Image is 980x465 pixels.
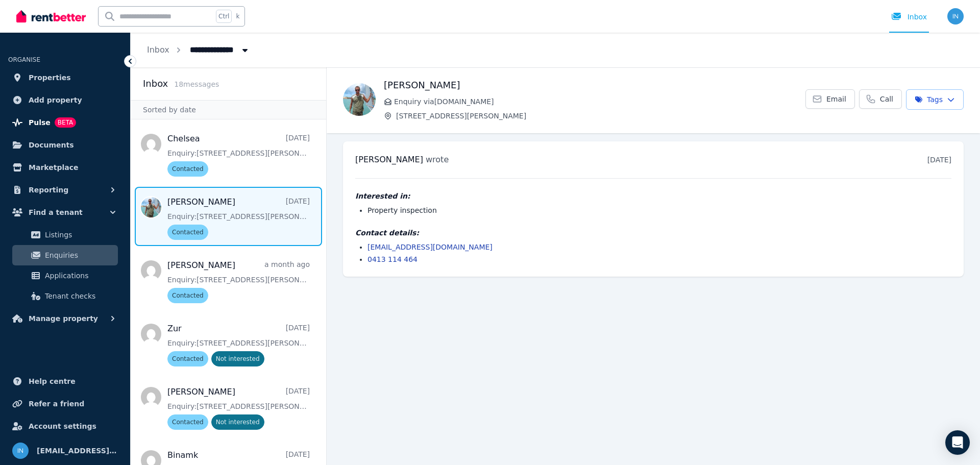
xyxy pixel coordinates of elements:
[826,94,846,104] span: Email
[8,157,122,178] a: Marketplace
[167,259,310,303] a: [PERSON_NAME]a month agoEnquiry:[STREET_ADDRESS][PERSON_NAME].Contacted
[8,394,122,414] a: Refer a friend
[426,155,449,164] span: wrote
[8,180,122,200] button: Reporting
[29,312,98,325] span: Manage property
[891,12,927,22] div: Inbox
[12,245,118,265] a: Enquiries
[29,184,68,196] span: Reporting
[8,371,122,391] a: Help centre
[355,228,951,238] h4: Contact details:
[367,205,951,215] li: Property inspection
[29,116,51,129] span: Pulse
[8,90,122,110] a: Add property
[355,191,951,201] h4: Interested in:
[131,33,266,67] nav: Breadcrumb
[12,286,118,306] a: Tenant checks
[947,8,964,25] img: info@ckarchitecture.com.au
[45,229,114,241] span: Listings
[29,139,74,151] span: Documents
[945,430,970,455] div: Open Intercom Messenger
[29,94,82,106] span: Add property
[147,45,169,55] a: Inbox
[174,80,219,88] span: 18 message s
[55,117,76,128] span: BETA
[859,89,902,109] a: Call
[8,308,122,329] button: Manage property
[167,323,310,366] a: Zur[DATE]Enquiry:[STREET_ADDRESS][PERSON_NAME].ContactedNot interested
[367,255,418,263] a: 0413 114 464
[394,96,805,107] span: Enquiry via [DOMAIN_NAME]
[29,71,71,84] span: Properties
[29,375,76,387] span: Help centre
[343,83,376,116] img: Daniel
[29,161,78,174] span: Marketplace
[167,386,310,430] a: [PERSON_NAME][DATE]Enquiry:[STREET_ADDRESS][PERSON_NAME].ContactedNot interested
[29,398,84,410] span: Refer a friend
[8,202,122,223] button: Find a tenant
[12,225,118,245] a: Listings
[37,445,118,457] span: [EMAIL_ADDRESS][DOMAIN_NAME]
[927,156,951,164] time: [DATE]
[16,9,86,24] img: RentBetter
[167,133,310,177] a: Chelsea[DATE]Enquiry:[STREET_ADDRESS][PERSON_NAME].Contacted
[12,443,29,459] img: info@ckarchitecture.com.au
[143,77,168,91] h2: Inbox
[805,89,855,109] a: Email
[216,10,232,23] span: Ctrl
[355,155,423,164] span: [PERSON_NAME]
[367,243,493,251] a: [EMAIL_ADDRESS][DOMAIN_NAME]
[45,249,114,261] span: Enquiries
[8,416,122,436] a: Account settings
[906,89,964,110] button: Tags
[167,196,310,240] a: [PERSON_NAME][DATE]Enquiry:[STREET_ADDRESS][PERSON_NAME].Contacted
[29,420,96,432] span: Account settings
[880,94,893,104] span: Call
[8,56,40,63] span: ORGANISE
[131,100,326,119] div: Sorted by date
[45,290,114,302] span: Tenant checks
[236,12,239,20] span: k
[29,206,83,218] span: Find a tenant
[8,112,122,133] a: PulseBETA
[45,270,114,282] span: Applications
[12,265,118,286] a: Applications
[8,67,122,88] a: Properties
[384,78,805,92] h1: [PERSON_NAME]
[396,111,805,121] span: [STREET_ADDRESS][PERSON_NAME]
[8,135,122,155] a: Documents
[915,94,943,105] span: Tags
